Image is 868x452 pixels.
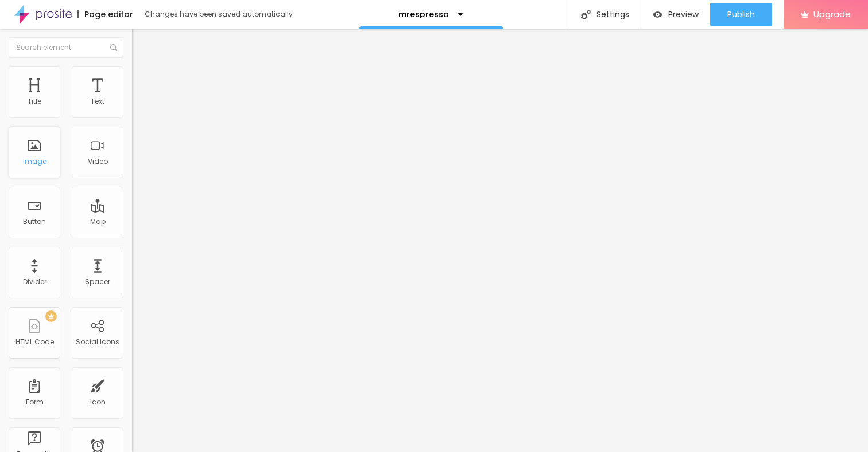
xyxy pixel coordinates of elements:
div: Image [23,158,46,166]
iframe: Editor [132,29,868,452]
div: HTML Code [15,338,54,346]
div: Page editor [77,10,133,18]
span: Upgrade [813,9,851,19]
div: Video [88,158,108,166]
div: Form [26,398,44,406]
img: view-1.svg [653,10,662,19]
div: Text [91,97,104,105]
div: Icon [90,398,106,406]
button: Publish [710,3,772,26]
img: Icone [110,44,117,51]
img: Icone [581,10,591,19]
span: Preview [668,10,699,19]
div: Social Icons [76,338,119,346]
button: Preview [641,3,710,26]
div: Spacer [85,278,110,286]
span: Publish [727,10,755,19]
div: Map [90,218,106,226]
div: Button [23,218,46,226]
div: Divider [23,278,46,286]
div: Changes have been saved automatically [145,11,293,18]
div: Title [28,97,41,105]
p: mrespresso [398,10,449,18]
input: Search element [9,37,123,58]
